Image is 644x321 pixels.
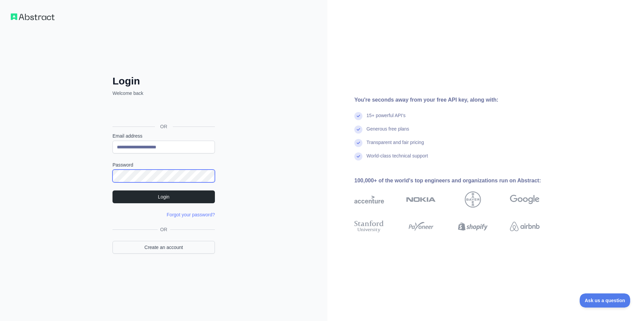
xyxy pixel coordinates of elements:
[158,226,170,233] span: OR
[366,112,406,126] div: 15+ powerful API's
[510,191,540,208] img: google
[354,152,362,160] img: check mark
[354,139,362,147] img: check mark
[354,219,384,234] img: stanford university
[354,191,384,208] img: accenture
[366,139,424,152] div: Transparent and fair pricing
[155,123,173,130] span: OR
[354,126,362,134] img: check mark
[366,126,409,139] div: Generous free plans
[354,112,362,120] img: check mark
[354,96,561,104] div: You're seconds away from your free API key, along with:
[366,152,428,166] div: World-class technical support
[112,75,215,87] h2: Login
[167,212,215,217] a: Forgot your password?
[580,293,631,308] iframe: Toggle Customer Support
[465,191,481,208] img: bayer
[112,162,215,168] label: Password
[11,13,55,20] img: Workflow
[354,177,561,185] div: 100,000+ of the world's top engineers and organizations run on Abstract:
[109,104,217,119] iframe: Sign in with Google Button
[458,219,488,234] img: shopify
[112,241,215,254] a: Create an account
[112,190,215,203] button: Login
[112,133,215,139] label: Email address
[112,90,215,97] p: Welcome back
[510,219,540,234] img: airbnb
[406,191,436,208] img: nokia
[406,219,436,234] img: payoneer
